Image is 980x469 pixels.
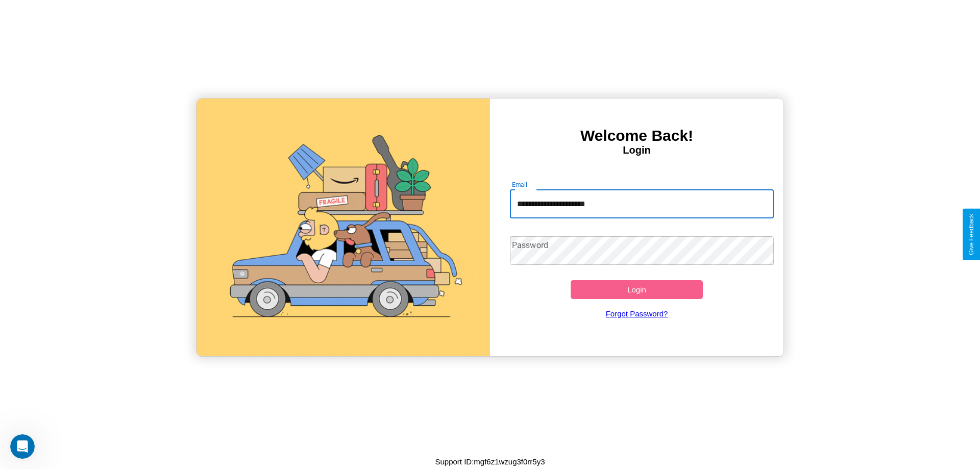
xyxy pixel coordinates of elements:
[10,434,35,459] iframe: Intercom live chat
[968,214,975,255] div: Give Feedback
[490,144,783,156] h4: Login
[197,98,490,356] img: gif
[490,127,783,144] h3: Welcome Back!
[505,299,769,328] a: Forgot Password?
[571,280,703,299] button: Login
[512,180,528,189] label: Email
[435,455,545,468] p: Support ID: mgf6z1wzug3f0rr5y3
